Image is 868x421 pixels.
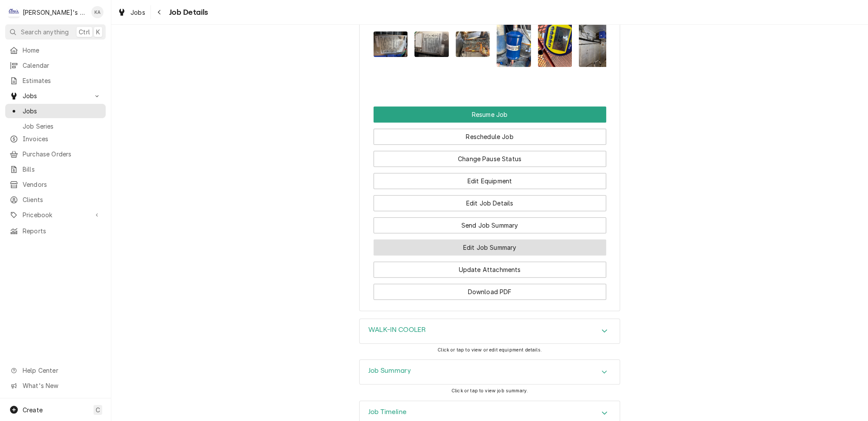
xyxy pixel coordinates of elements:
[374,189,606,211] div: Button Group Row
[5,104,106,118] a: Jobs
[5,162,106,176] a: Bills
[79,27,90,36] span: Ctrl
[360,319,620,343] div: Accordion Header
[451,388,528,394] span: Click or tap to view job summary.
[23,366,100,375] span: Help Center
[5,378,106,393] a: Go to What's New
[374,262,606,278] button: Update Attachments
[360,319,620,343] button: Accordion Details Expand Trigger
[374,145,606,167] div: Button Group Row
[96,405,100,414] span: C
[23,122,101,131] span: Job Series
[23,8,87,17] div: [PERSON_NAME]'s Refrigeration
[437,347,542,353] span: Click or tap to view or edit equipment details.
[23,226,101,235] span: Reports
[374,255,606,278] div: Button Group Row
[5,24,106,40] button: Search anythingCtrlK
[8,6,20,18] div: Clay's Refrigeration's Avatar
[374,217,606,233] button: Send Job Summary
[5,177,106,192] a: Vendors
[374,151,606,167] button: Change Pause Status
[374,233,606,255] div: Button Group Row
[359,359,620,385] div: Job Summary
[368,326,426,334] h3: WALK-IN COOLER
[359,318,620,344] div: WALK-IN COOLER
[23,91,88,100] span: Jobs
[374,106,606,123] div: Button Group Row
[5,119,106,133] a: Job Series
[23,61,101,70] span: Calendar
[538,21,572,67] img: FMUkIaXiS6SBDYd7JbwN
[153,5,167,19] button: Navigate back
[414,31,449,57] img: YpdBdSd4RHa88FrjcukS
[5,224,106,238] a: Reports
[5,132,106,146] a: Invoices
[374,106,606,300] div: Button Group
[374,0,606,88] span: Attachments
[374,129,606,145] button: Reschedule Job
[96,27,100,36] span: K
[374,173,606,189] button: Edit Equipment
[91,6,103,18] div: Korey Austin's Avatar
[8,6,20,18] div: C
[23,195,101,204] span: Clients
[23,406,43,414] span: Create
[360,360,620,384] button: Accordion Details Expand Trigger
[23,165,101,174] span: Bills
[23,180,101,189] span: Vendors
[23,381,100,390] span: What's New
[21,27,69,36] span: Search anything
[456,31,490,57] img: njErcqwBTXSND8b6sSyR
[23,134,101,143] span: Invoices
[374,123,606,145] div: Button Group Row
[374,167,606,189] div: Button Group Row
[497,21,531,67] img: k4wpg9qkSw4CliKZ1Ojj
[23,46,101,55] span: Home
[374,239,606,255] button: Edit Job Summary
[23,149,101,159] span: Purchase Orders
[374,31,408,57] img: k872ZttKSvqfjazXrqJE
[5,43,106,57] a: Home
[579,21,613,67] img: wHhRkwP5RUGFLEfJWRWh
[5,73,106,88] a: Estimates
[130,8,145,17] span: Jobs
[368,408,407,416] h3: Job Timeline
[5,89,106,103] a: Go to Jobs
[114,5,149,20] a: Jobs
[167,7,208,18] span: Job Details
[374,284,606,300] button: Download PDF
[91,6,103,18] div: KA
[23,106,101,116] span: Jobs
[5,363,106,378] a: Go to Help Center
[5,208,106,222] a: Go to Pricebook
[374,195,606,211] button: Edit Job Details
[360,360,620,384] div: Accordion Header
[5,58,106,73] a: Calendar
[374,211,606,233] div: Button Group Row
[368,367,411,375] h3: Job Summary
[23,76,101,85] span: Estimates
[5,147,106,161] a: Purchase Orders
[374,106,606,123] button: Resume Job
[5,192,106,207] a: Clients
[23,210,88,219] span: Pricebook
[374,278,606,300] div: Button Group Row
